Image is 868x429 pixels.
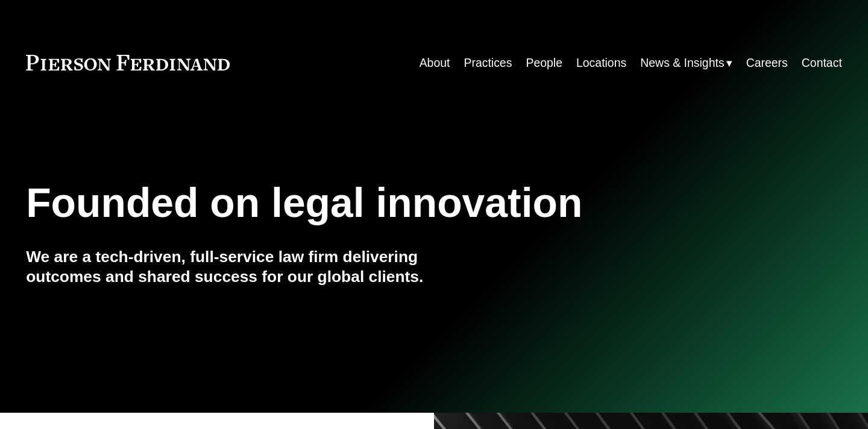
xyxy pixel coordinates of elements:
a: Contact [802,51,842,75]
h1: Founded on legal innovation [26,180,706,227]
span: News & Insights [640,52,724,74]
a: People [526,51,562,75]
a: Careers [746,51,788,75]
a: Locations [576,51,626,75]
a: Practices [464,51,512,75]
a: About [420,51,450,75]
a: folder dropdown [640,51,732,75]
h4: We are a tech-driven, full-service law firm delivering outcomes and shared success for our global... [26,247,434,287]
